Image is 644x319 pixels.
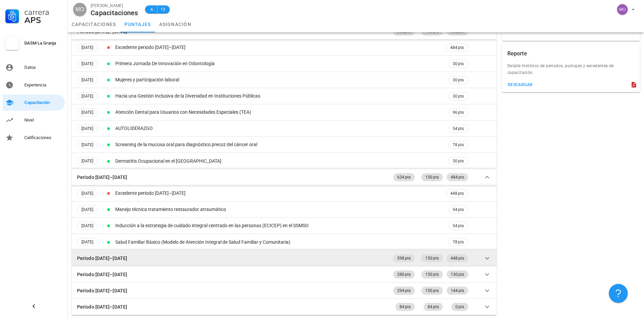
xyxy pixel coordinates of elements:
span: 150 pts [425,173,439,181]
span: 54 pts [453,206,464,213]
div: Periodo [DATE]–[DATE] [77,271,127,278]
span: MO [75,3,84,16]
span: 598 pts [397,254,411,262]
a: asignación [155,16,196,32]
div: avatar [73,3,87,16]
span: 150 pts [425,287,439,295]
div: Periodo [DATE]–[DATE] [77,174,127,181]
span: [DATE] [81,190,93,197]
span: 84 pts [400,303,411,311]
div: DASM La Granja [24,41,62,46]
a: Calificaciones [3,130,65,146]
span: [DATE] [81,157,93,165]
div: avatar [617,4,628,15]
div: Periodo [DATE]–[DATE] [77,303,127,311]
span: [DATE] [81,76,93,84]
td: Screaning de la mucosa oral para diagnóstico precoz del cáncer oral [114,137,445,153]
div: APS [24,16,62,24]
a: capacitaciones [68,16,120,32]
button: descargar [505,80,535,89]
span: 30 pts [453,60,464,67]
span: 150 pts [425,254,439,262]
span: 280 pts [397,270,411,278]
span: 84 pts [428,303,439,311]
div: Experiencia [24,82,62,88]
a: Datos [3,59,65,76]
a: puntajes [120,16,155,32]
span: 30 pts [453,158,464,164]
a: Capacitación [3,95,65,111]
span: 78 pts [453,141,464,148]
span: 78 pts [453,239,464,245]
span: 54 pts [453,125,464,132]
span: 30 pts [453,93,464,100]
span: 0 pts [455,303,464,311]
span: 30 pts [453,77,464,83]
div: Calificaciones [24,135,62,140]
span: [DATE] [81,222,93,230]
div: Periodo [DATE]–[DATE] [77,255,127,262]
span: 294 pts [397,287,411,295]
div: Periodo [DATE]–[DATE] [77,287,127,294]
span: 484 pts [450,44,464,51]
div: Capacitaciones [91,9,138,17]
span: 96 pts [453,109,464,116]
td: Primera Jornada De Innovación en Odontología [114,56,445,72]
div: Nivel [24,117,62,123]
span: [DATE] [81,92,93,100]
td: Salud Familiar Básico (Modelo de Atención Integral de Salud Familiar y Comunitaria) [114,234,445,250]
a: Experiencia [3,77,65,93]
div: [PERSON_NAME] [91,2,138,9]
span: [DATE] [81,60,93,68]
span: [DATE] [81,44,93,51]
span: 150 pts [425,270,439,278]
span: 130 pts [451,270,464,278]
td: Hacia una Gestión Inclusiva de la Diversidad en Instituciones Públicas [114,88,445,104]
td: Excedente periodo [DATE]–[DATE] [114,39,445,56]
span: [DATE] [81,206,93,213]
span: 484 pts [451,173,464,181]
td: Atención Dental para Usuarios con Necesidades Especiales (TEA) [114,104,445,121]
span: A [149,6,154,13]
span: [DATE] [81,125,93,132]
div: Capacitación [24,100,62,105]
span: 634 pts [397,173,411,181]
a: Nivel [3,112,65,128]
div: Reporte [507,45,527,62]
span: 54 pts [453,222,464,229]
div: Carrera [24,8,62,16]
td: Dermatitis Ocupacional en el [GEOGRAPHIC_DATA] [114,153,445,169]
span: 144 pts [451,287,464,295]
td: AUTOLIDERAZGO [114,121,445,137]
span: [DATE] [81,238,93,246]
div: descargar [507,82,533,87]
td: Mujeres y participación laboral [114,72,445,88]
div: Detalle histórico de periodos, puntajes y excedentes de capacitación. [502,62,640,80]
div: Datos [24,65,62,70]
span: 448 pts [450,190,464,197]
span: 448 pts [451,254,464,262]
span: [DATE] [81,109,93,116]
td: Inducción a la estrategia de cuidado integral centrado en las personas (ECICEP) en el SSMSO [114,218,445,234]
span: 13 [160,6,166,13]
td: Excedente periodo [DATE]–[DATE] [114,185,445,202]
td: Manejo técnica tratamiento restaurador atraumático [114,202,445,218]
span: [DATE] [81,141,93,149]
